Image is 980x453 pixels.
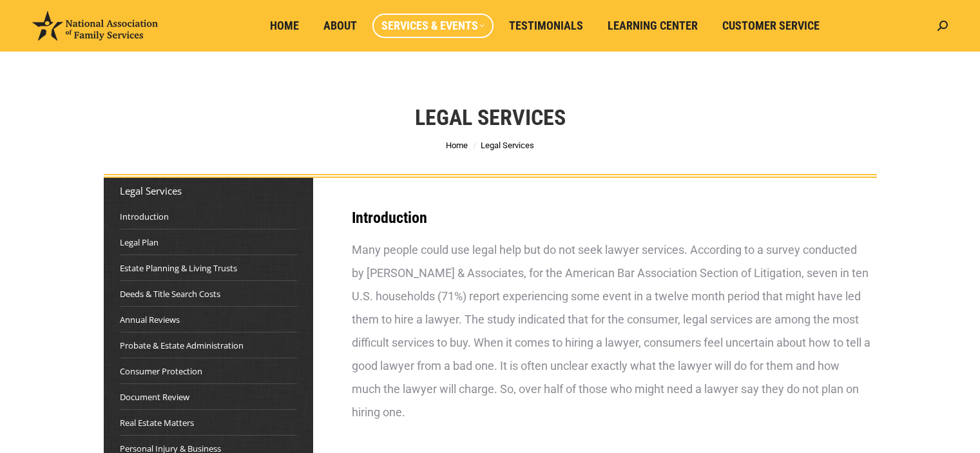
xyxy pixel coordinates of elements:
a: Consumer Protection [120,365,202,378]
h1: Legal Services [415,103,566,131]
div: Legal Services [120,184,297,197]
a: Introduction [120,210,169,223]
div: Many people could use legal help but do not seek lawyer services. According to a survey conducted... [352,238,870,424]
span: Testimonials [509,19,583,33]
a: About [314,14,366,38]
h3: Introduction [352,210,870,226]
span: Home [270,19,299,33]
a: Probate & Estate Administration [120,339,244,352]
span: About [323,19,357,33]
span: Learning Center [608,19,698,33]
span: Legal Services [481,140,534,150]
span: Customer Service [722,19,820,33]
a: Estate Planning & Living Trusts [120,262,237,275]
img: National Association of Family Services [32,11,158,41]
a: Legal Plan [120,236,159,249]
a: Deeds & Title Search Costs [120,287,220,300]
a: Home [261,14,308,38]
a: Document Review [120,390,189,403]
a: Customer Service [713,14,829,38]
a: Real Estate Matters [120,416,194,429]
a: Learning Center [599,14,707,38]
a: Testimonials [500,14,592,38]
a: Annual Reviews [120,313,180,326]
span: Services & Events [381,19,485,33]
a: Home [446,140,468,150]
